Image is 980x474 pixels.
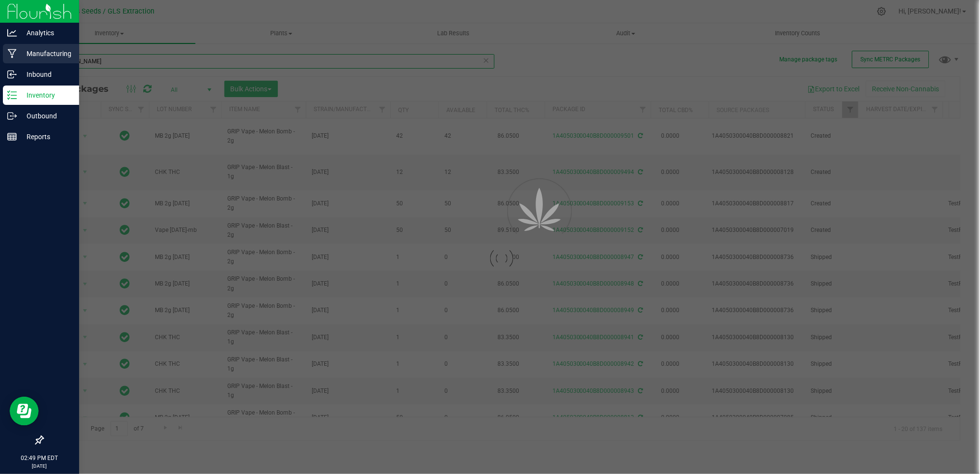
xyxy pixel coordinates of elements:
[17,69,75,80] p: Inbound
[7,49,17,58] inline-svg: Manufacturing
[7,111,17,121] inline-svg: Outbound
[7,28,17,38] inline-svg: Analytics
[10,397,39,426] iframe: Resource center
[17,48,75,59] p: Manufacturing
[4,462,75,470] p: [DATE]
[17,131,75,143] p: Reports
[7,90,17,100] inline-svg: Inventory
[7,70,17,79] inline-svg: Inbound
[7,132,17,142] inline-svg: Reports
[4,454,75,462] p: 02:49 PM EDT
[17,110,75,122] p: Outbound
[17,27,75,39] p: Analytics
[17,89,75,101] p: Inventory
